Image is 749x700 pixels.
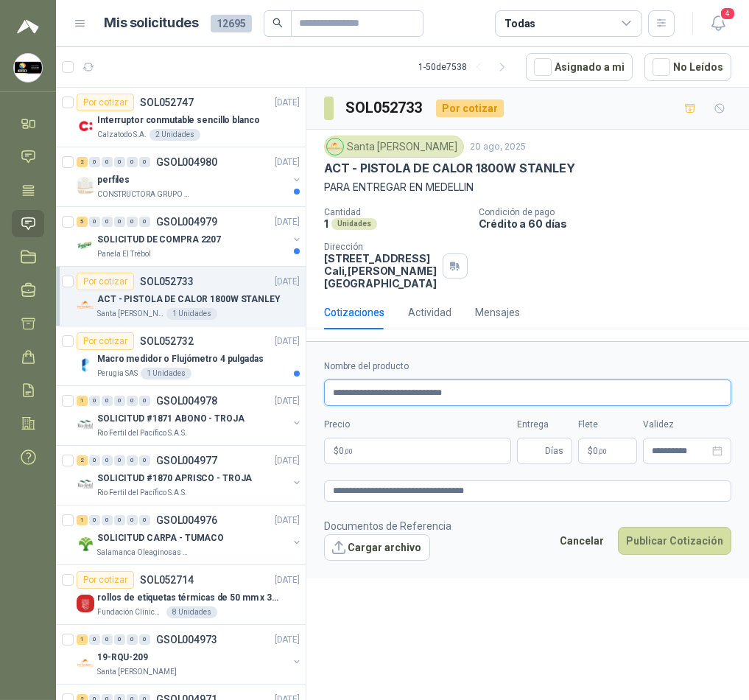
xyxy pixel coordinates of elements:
div: Por cotizar [77,273,134,290]
p: Interruptor conmutable sencillo blanco [97,113,259,127]
div: 0 [139,396,150,406]
div: Por cotizar [436,99,504,117]
p: Santa [PERSON_NAME] [97,666,177,678]
div: 0 [114,515,125,525]
label: Precio [324,418,511,432]
button: Cargar archivo [324,534,430,561]
div: 0 [89,396,100,406]
p: $ 0,00 [578,438,637,464]
p: SOLICITUD CARPA - TUMACO [97,531,224,545]
label: Nombre del producto [324,360,731,374]
p: [DATE] [275,633,300,647]
div: 0 [127,157,138,167]
img: Company Logo [77,475,94,493]
div: 0 [127,217,138,227]
a: 1 0 0 0 0 0 GSOL004978[DATE] Company LogoSOLICITUD #1871 ABONO - TROJARio Fertil del Pacífico S.A.S. [77,392,303,439]
div: 0 [139,217,150,227]
p: Macro medidor o Flujómetro 4 pulgadas [97,352,264,366]
img: Company Logo [77,654,94,672]
div: 0 [114,217,125,227]
p: SOL052747 [140,97,194,108]
p: [DATE] [275,215,300,229]
span: search [272,18,283,28]
p: Fundación Clínica Shaio [97,606,163,618]
div: 2 [77,455,88,466]
p: [DATE] [275,394,300,408]
img: Company Logo [14,54,42,82]
h3: SOL052733 [345,97,424,119]
div: 2 [77,157,88,167]
button: 4 [705,10,731,37]
div: 8 Unidades [166,606,217,618]
div: Actividad [408,304,451,321]
img: Company Logo [77,595,94,612]
div: 0 [114,455,125,466]
div: 1 [77,515,88,525]
img: Company Logo [77,237,94,254]
p: SOLICITUD #1871 ABONO - TROJA [97,412,245,426]
p: GSOL004980 [156,157,217,167]
p: SOL052732 [140,336,194,346]
button: No Leídos [644,53,731,81]
p: [DATE] [275,275,300,289]
a: 2 0 0 0 0 0 GSOL004977[DATE] Company LogoSOLICITUD #1870 APRISCO - TROJARio Fertil del Pacífico S... [77,452,303,499]
span: 12695 [211,15,252,32]
div: 0 [102,396,113,406]
a: Por cotizarSOL052714[DATE] Company Logorollos de etiquetas térmicas de 50 mm x 30 mmFundación Clí... [56,565,306,625]
div: 0 [102,455,113,466]
div: Santa [PERSON_NAME] [324,136,464,158]
a: Por cotizarSOL052732[DATE] Company LogoMacro medidor o Flujómetro 4 pulgadasPerugia SAS1 Unidades [56,326,306,386]
div: 0 [89,515,100,525]
div: 0 [127,634,138,645]
img: Company Logo [77,117,94,135]
div: Por cotizar [77,571,134,589]
img: Company Logo [77,416,94,433]
p: Santa [PERSON_NAME] [97,308,163,320]
button: Cancelar [552,527,612,555]
div: Por cotizar [77,332,134,350]
p: SOL052733 [140,276,194,287]
p: GSOL004973 [156,634,217,645]
img: Company Logo [77,356,94,374]
p: $0,00 [324,438,511,464]
p: GSOL004978 [156,396,217,406]
p: SOL052714 [140,575,194,585]
p: GSOL004977 [156,455,217,466]
label: Validez [643,418,731,432]
p: [DATE] [275,335,300,349]
p: [DATE] [275,96,300,110]
p: GSOL004976 [156,515,217,525]
p: Dirección [324,242,437,252]
span: $ [588,447,593,455]
p: SOLICITUD DE COMPRA 2207 [97,233,221,247]
p: Salamanca Oleaginosas SAS [97,547,190,559]
button: Asignado a mi [526,53,633,81]
p: Calzatodo S.A. [97,129,147,141]
p: rollos de etiquetas térmicas de 50 mm x 30 mm [97,591,281,605]
div: Por cotizar [77,94,134,111]
p: SOLICITUD #1870 APRISCO - TROJA [97,472,252,486]
p: [STREET_ADDRESS] Cali , [PERSON_NAME][GEOGRAPHIC_DATA] [324,252,437,290]
div: 0 [114,634,125,645]
div: 1 [77,634,88,645]
a: 5 0 0 0 0 0 GSOL004979[DATE] Company LogoSOLICITUD DE COMPRA 2207Panela El Trébol [77,213,303,260]
div: 0 [127,515,138,525]
p: perfiles [97,173,130,187]
div: 0 [89,634,100,645]
label: Entrega [517,418,572,432]
div: 0 [102,217,113,227]
p: [DATE] [275,514,300,528]
div: 0 [139,515,150,525]
label: Flete [578,418,637,432]
div: 2 Unidades [150,129,200,141]
div: 0 [139,455,150,466]
span: Días [545,438,563,463]
p: Perugia SAS [97,368,138,379]
p: Condición de pago [479,207,743,217]
p: [DATE] [275,155,300,169]
div: 0 [127,455,138,466]
div: 0 [139,634,150,645]
p: 19-RQU-209 [97,651,148,665]
p: [DATE] [275,454,300,468]
p: Documentos de Referencia [324,518,451,534]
